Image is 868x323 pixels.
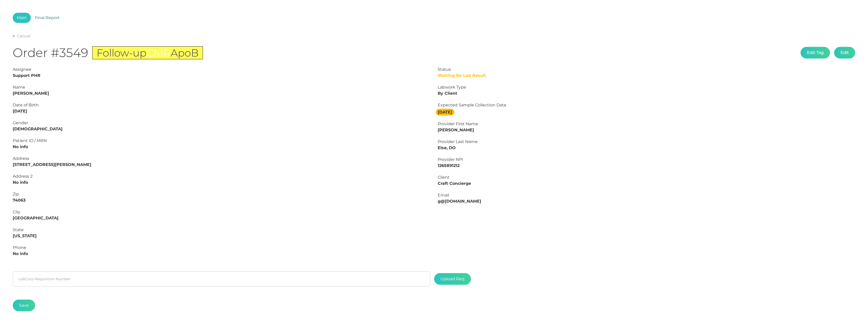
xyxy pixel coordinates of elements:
span: CMR [146,47,171,59]
button: Edit [834,47,855,59]
div: Address [13,156,430,162]
input: LabCorp Requisition Number [13,271,430,287]
strong: g@[DOMAIN_NAME] [438,199,481,204]
div: State [13,227,430,233]
a: Final Report [31,13,64,23]
strong: No info [13,251,28,256]
strong: [STREET_ADDRESS][PERSON_NAME] [13,162,91,167]
strong: [DATE] [436,109,454,116]
span: Upload Req [434,273,471,285]
strong: [DATE] [13,109,27,114]
div: Address 2 [13,173,430,179]
div: Zip [13,191,430,197]
span: Follow-up [97,47,146,59]
h1: Order #3549 [13,45,203,60]
div: Status [438,66,856,73]
strong: No info [13,144,28,149]
div: Email [438,192,856,198]
strong: [US_STATE] [13,233,37,238]
div: Gender [13,120,430,126]
span: Waiting for Lab Result [438,73,486,78]
strong: 74063 [13,198,25,203]
div: Provider First Name [438,121,856,127]
span: ApoB [171,47,199,59]
div: Date of Birth [13,102,430,108]
div: Assignee [13,66,430,73]
strong: Craft Concierge [438,181,471,186]
div: Phone [13,245,430,251]
a: Cancel [13,34,31,39]
div: Provider NPI [438,157,856,163]
div: Client [438,174,856,180]
div: Provider Last Name [438,139,856,145]
strong: [PERSON_NAME] [13,91,49,96]
strong: 1265891212 [438,163,460,168]
div: Labwork Type [438,84,856,90]
div: City [13,209,430,215]
strong: Support PHR [13,73,40,78]
button: Save [13,300,35,311]
div: Patient ID / MRN [13,138,430,144]
strong: [DEMOGRAPHIC_DATA] [13,127,63,131]
strong: Else, DO [438,145,456,150]
a: Main [13,13,31,23]
strong: By Client [438,91,458,96]
div: Expected Sample Collection Date [438,102,856,108]
strong: No info [13,180,28,185]
div: Name [13,84,430,90]
button: Edit Tag [801,47,830,59]
strong: [PERSON_NAME] [438,128,474,132]
strong: [GEOGRAPHIC_DATA] [13,216,58,220]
